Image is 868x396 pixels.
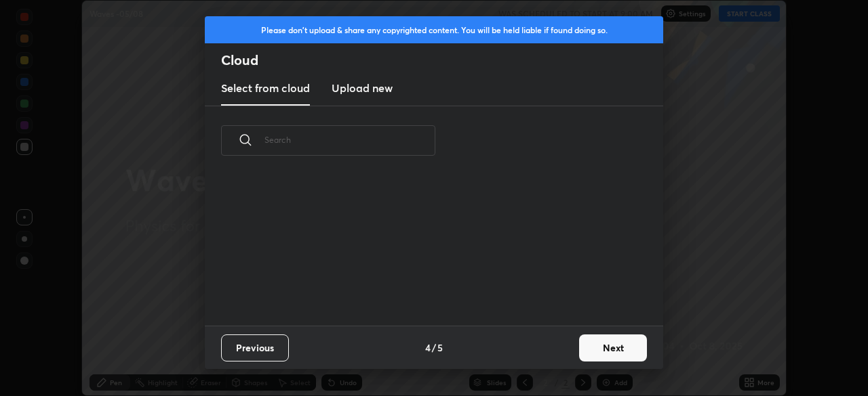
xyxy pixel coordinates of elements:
h3: Upload new [332,80,393,96]
h4: 5 [437,340,443,355]
button: Next [579,334,647,361]
h4: 4 [425,340,431,355]
div: Please don't upload & share any copyrighted content. You will be held liable if found doing so. [205,16,663,43]
h2: Cloud [221,51,663,69]
h4: / [432,340,436,355]
h3: Select from cloud [221,80,310,96]
input: Search [264,111,435,169]
button: Previous [221,334,289,361]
